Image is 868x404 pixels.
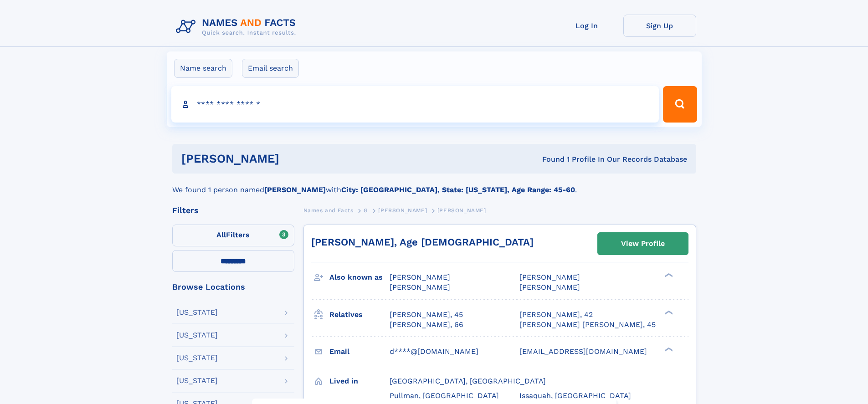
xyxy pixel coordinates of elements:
a: Log In [550,15,623,37]
div: [US_STATE] [176,332,218,339]
div: Found 1 Profile In Our Records Database [411,154,687,164]
div: Filters [172,206,294,215]
b: City: [GEOGRAPHIC_DATA], State: [US_STATE], Age Range: 45-60 [341,185,575,194]
span: [GEOGRAPHIC_DATA], [GEOGRAPHIC_DATA] [390,377,546,385]
a: [PERSON_NAME], Age [DEMOGRAPHIC_DATA] [311,236,534,248]
span: [EMAIL_ADDRESS][DOMAIN_NAME] [519,347,647,356]
div: [US_STATE] [176,354,218,362]
span: Issaquah, [GEOGRAPHIC_DATA] [519,391,631,400]
label: Name search [174,59,232,78]
a: Sign Up [623,15,696,37]
h3: Email [329,344,390,359]
span: [PERSON_NAME] [437,207,486,214]
b: [PERSON_NAME] [264,185,326,194]
button: Search Button [663,86,697,123]
div: ❯ [663,309,673,315]
span: [PERSON_NAME] [390,283,450,291]
div: We found 1 person named with . [172,174,696,195]
a: G [364,205,368,216]
div: View Profile [621,233,665,254]
div: [US_STATE] [176,377,218,384]
span: [PERSON_NAME] [378,207,427,214]
span: Pullman, [GEOGRAPHIC_DATA] [390,391,499,400]
a: [PERSON_NAME], 45 [390,310,463,320]
h1: [PERSON_NAME] [181,153,411,164]
span: G [364,207,368,214]
span: [PERSON_NAME] [390,273,450,281]
span: All [216,230,226,239]
span: [PERSON_NAME] [519,273,580,281]
a: [PERSON_NAME], 42 [519,310,593,320]
label: Email search [242,59,299,78]
div: Browse Locations [172,283,294,291]
h3: Relatives [329,307,390,322]
input: search input [171,86,659,123]
a: [PERSON_NAME] [PERSON_NAME], 45 [519,320,656,330]
h3: Also known as [329,270,390,285]
a: [PERSON_NAME], 66 [390,320,463,330]
div: ❯ [663,272,673,278]
div: ❯ [663,346,673,352]
a: [PERSON_NAME] [378,205,427,216]
h3: Lived in [329,373,390,389]
a: Names and Facts [303,205,354,216]
label: Filters [172,225,294,246]
div: [US_STATE] [176,309,218,316]
span: [PERSON_NAME] [519,283,580,291]
a: View Profile [598,233,688,255]
img: Logo Names and Facts [172,15,303,39]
